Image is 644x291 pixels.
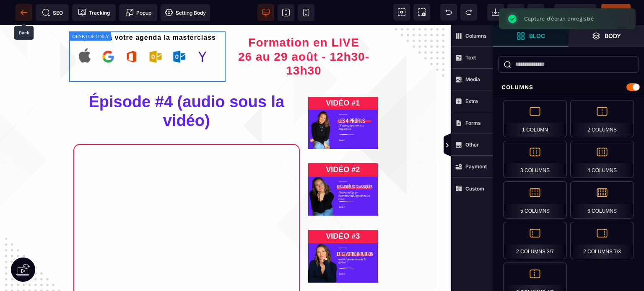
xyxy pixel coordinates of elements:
span: Tracking [78,8,110,17]
strong: Other [465,142,479,148]
strong: Payment [465,163,487,170]
div: 2 Columns 3/7 [503,222,567,259]
text: VIDÉO #3 [308,205,378,218]
span: SEO [42,8,63,17]
img: a4ba1e3fc4079563b6bf60df5e96032a_68527c4147ba7_1.png [308,85,378,124]
span: Open Layer Manager [569,25,644,47]
div: 2 Columns 7/3 [570,222,634,259]
img: eb91b0ad4cb26cfa784c13ec3e72eeed_Capture_d'%C3%A9cran_2025-09-09_123308.png [75,18,219,44]
span: View components [393,4,410,21]
strong: Media [465,76,480,82]
span: Open Blocks [493,25,569,47]
div: 3 Columns [503,141,567,178]
strong: Extra [465,98,478,104]
div: 4 Columns [570,141,634,178]
text: Ajoutez à votre agenda la masterclass [75,6,219,18]
h1: Formation en LIVE 26 au 29 août - 12h30-13h30 [232,6,376,57]
strong: Forms [465,120,481,126]
strong: Text [465,54,476,61]
h1: Épisode #4 (audio sous la vidéo) [73,63,300,110]
div: 2 Columns [570,100,634,137]
div: Columns [493,80,644,95]
img: cf93f068a9eaa4e21d3d5b0b6d51db59_68527d96655a3_2.png [308,152,378,191]
div: 5 Columns [503,181,567,219]
div: 1 Column [503,100,567,137]
strong: Body [605,33,621,39]
span: Screenshot [413,4,430,21]
span: Preview [554,4,596,21]
strong: Custom [465,185,484,192]
strong: Bloc [529,33,545,39]
text: VIDÉO #2 [308,138,378,152]
span: Popup [125,8,151,17]
span: Setting Body [165,8,206,17]
text: VIDÉO #1 [308,72,378,85]
strong: Columns [465,33,487,39]
img: d1cea61d479e2e90fa18b5fe85215e26_68527da7a8ed9_3.png [308,218,378,258]
div: 6 Columns [570,181,634,219]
